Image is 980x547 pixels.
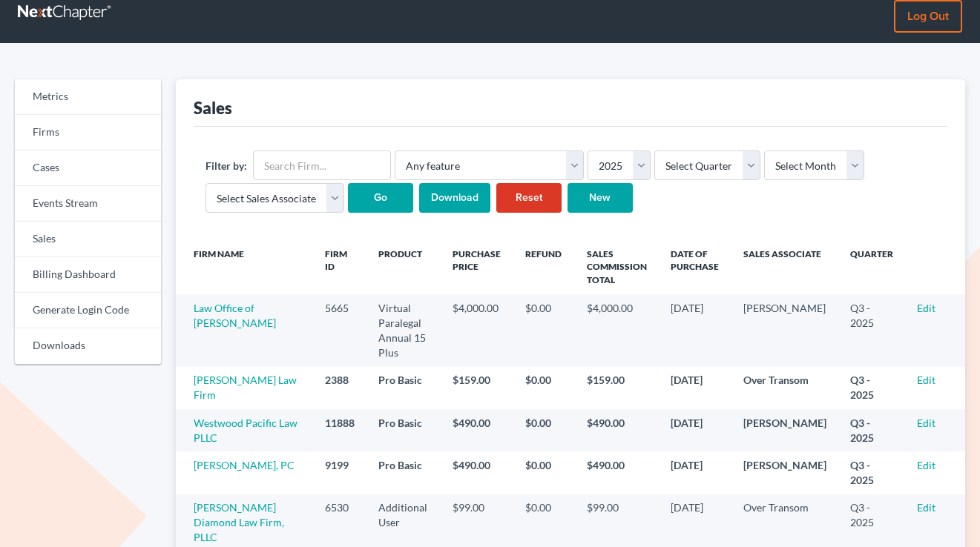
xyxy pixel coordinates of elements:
a: Reset [496,183,562,213]
td: Virtual Paralegal Annual 15 Plus [366,294,441,366]
td: [PERSON_NAME] [731,294,838,366]
td: $490.00 [441,451,513,494]
a: [PERSON_NAME] Diamond Law Firm, PLLC [194,501,284,543]
td: $4,000.00 [441,294,513,366]
td: 9199 [313,451,366,494]
th: Firm ID [313,239,366,294]
label: Filter by: [205,158,247,173]
a: Billing Dashboard [15,257,161,293]
th: Quarter [838,239,905,294]
a: Firms [15,115,161,150]
a: [PERSON_NAME], PC [194,459,295,471]
td: $490.00 [441,409,513,451]
td: [DATE] [659,294,731,366]
th: Sales Associate [731,239,838,294]
a: Generate Login Code [15,293,161,328]
td: Q3 - 2025 [838,409,905,451]
a: Sales [15,222,161,257]
td: $4,000.00 [575,294,660,366]
th: Purchase Price [441,239,513,294]
td: 5665 [313,294,366,366]
a: [PERSON_NAME] Law Firm [194,374,297,401]
td: Pro Basic [366,451,441,494]
td: Q3 - 2025 [838,451,905,494]
td: 2388 [313,367,366,409]
input: Search Firm... [253,150,391,180]
input: Go [348,183,413,213]
a: Edit [917,417,935,429]
a: Edit [917,374,935,386]
a: Westwood Pacific Law PLLC [194,417,297,444]
td: $0.00 [513,451,575,494]
td: [DATE] [659,367,731,409]
a: Events Stream [15,186,161,222]
th: Firm Name [176,239,313,294]
a: Metrics [15,79,161,115]
td: 11888 [313,409,366,451]
td: Over Transom [731,367,838,409]
a: Cases [15,150,161,186]
td: $159.00 [575,367,660,409]
a: Edit [917,459,935,471]
td: $159.00 [441,367,513,409]
td: Pro Basic [366,409,441,451]
th: Refund [513,239,575,294]
td: $490.00 [575,409,660,451]
td: $0.00 [513,294,575,366]
th: Sales Commission Total [575,239,660,294]
input: Download [419,183,490,213]
th: Product [366,239,441,294]
td: [PERSON_NAME] [731,409,838,451]
td: Q3 - 2025 [838,294,905,366]
td: $0.00 [513,367,575,409]
td: [DATE] [659,409,731,451]
td: $0.00 [513,409,575,451]
td: [DATE] [659,451,731,494]
a: Edit [917,302,935,314]
a: Law Office of [PERSON_NAME] [194,302,276,329]
th: Date of Purchase [659,239,731,294]
div: Sales [194,97,232,119]
a: New [568,183,633,213]
td: [PERSON_NAME] [731,451,838,494]
td: $490.00 [575,451,660,494]
td: Q3 - 2025 [838,367,905,409]
a: Downloads [15,328,161,364]
td: Pro Basic [366,367,441,409]
a: Edit [917,501,935,514]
